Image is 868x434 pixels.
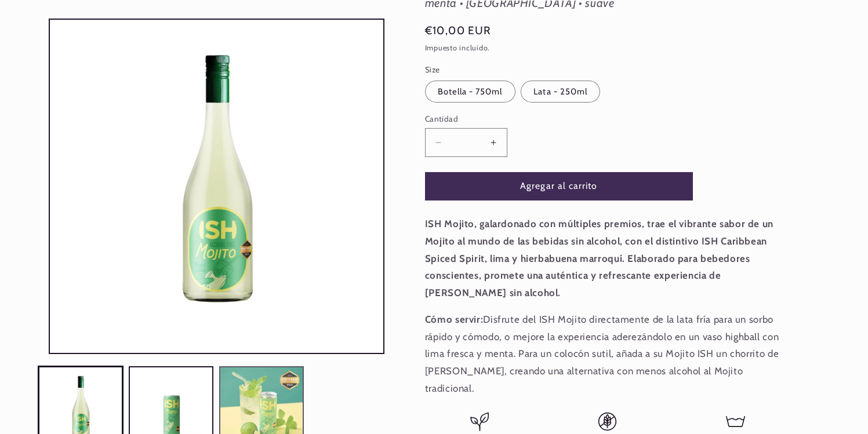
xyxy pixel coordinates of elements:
div: Impuesto incluido. [425,42,790,54]
label: Botella - 750ml [425,81,515,103]
legend: Size [425,64,441,75]
label: Lata - 250ml [521,81,600,103]
label: Cantidad [425,113,693,125]
strong: Cómo servir: [425,313,484,325]
button: Agregar al carrito [425,172,693,200]
strong: ISH Mojito, galardonado con múltiples premios, trae el vibrante sabor de un Mojito al mundo de la... [425,218,773,298]
span: €10,00 EUR [425,23,491,39]
p: Disfrute del ISH Mojito directamente de la lata fría para un sorbo rápido y cómodo, o mejore la e... [425,311,790,397]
